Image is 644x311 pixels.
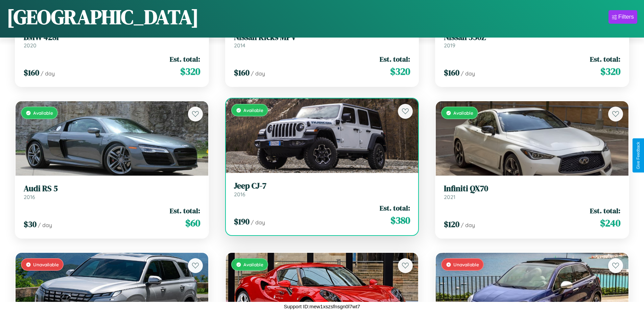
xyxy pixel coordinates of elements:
[24,67,39,78] span: $ 160
[243,107,263,113] span: Available
[234,216,249,227] span: $ 190
[453,110,473,116] span: Available
[380,54,410,64] span: Est. total:
[41,70,55,77] span: / day
[590,54,620,64] span: Est. total:
[24,219,37,230] span: $ 30
[590,206,620,216] span: Est. total:
[461,222,475,228] span: / day
[609,10,637,24] button: Filters
[600,65,620,78] span: $ 320
[24,184,200,194] h3: Audi RS 5
[7,3,199,31] h1: [GEOGRAPHIC_DATA]
[38,222,52,228] span: / day
[444,67,459,78] span: $ 160
[234,181,410,198] a: Jeep CJ-72016
[284,302,360,311] p: Support ID: mew1xszsfnsgn0l7wt7
[380,203,410,213] span: Est. total:
[636,142,641,169] div: Give Feedback
[390,65,410,78] span: $ 320
[618,14,634,20] div: Filters
[600,216,620,230] span: $ 240
[461,70,475,77] span: / day
[444,32,620,49] a: Nissan 350Z2019
[234,32,410,49] a: Nissan Kicks MPV2014
[390,214,410,227] span: $ 380
[251,219,265,226] span: / day
[24,42,37,49] span: 2020
[24,184,200,200] a: Audi RS 52016
[444,184,620,194] h3: Infiniti QX70
[180,65,200,78] span: $ 320
[234,181,410,191] h3: Jeep CJ-7
[444,194,455,200] span: 2021
[24,194,35,200] span: 2016
[170,54,200,64] span: Est. total:
[444,42,455,49] span: 2019
[185,216,200,230] span: $ 60
[453,262,479,267] span: Unavailable
[33,262,59,267] span: Unavailable
[243,262,263,267] span: Available
[234,42,245,49] span: 2014
[33,110,53,116] span: Available
[251,70,265,77] span: / day
[444,184,620,200] a: Infiniti QX702021
[24,32,200,49] a: BMW 428i2020
[234,67,249,78] span: $ 160
[444,219,459,230] span: $ 120
[234,191,245,198] span: 2016
[170,206,200,216] span: Est. total:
